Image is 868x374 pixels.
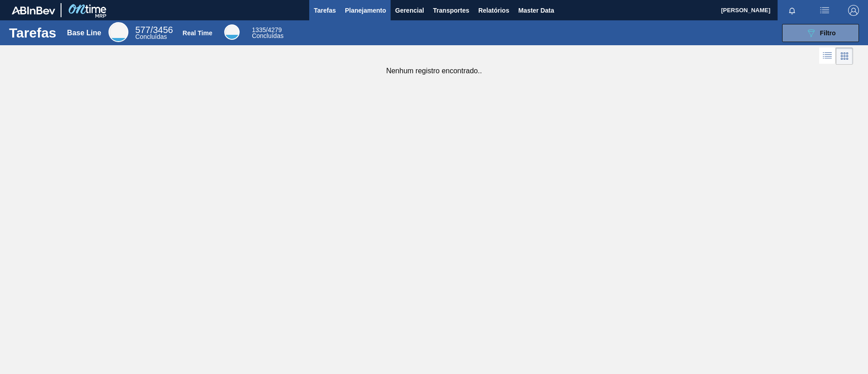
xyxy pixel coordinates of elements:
[782,24,859,42] button: Filtro
[819,47,836,65] div: Visão em Lista
[224,24,240,40] div: Real Time
[252,27,283,39] div: Real Time
[135,25,173,35] span: / 3456
[135,26,173,40] div: Base Line
[778,4,807,17] button: Notificações
[135,25,150,35] span: 577
[252,32,283,39] span: Concluídas
[345,5,386,16] span: Planejamento
[478,5,509,16] span: Relatórios
[252,26,266,33] span: 1335
[433,5,469,16] span: Transportes
[108,22,128,42] div: Base Line
[12,6,55,14] img: TNhmsLtSVTkK8tSr43FrP2fwEKptu5GPRR3wAAAABJRU5ErkJggg==
[252,26,282,33] span: / 4279
[395,5,424,16] span: Gerencial
[183,29,212,37] div: Real Time
[135,33,167,40] span: Concluídas
[836,47,853,65] div: Visão em Cards
[820,29,836,37] span: Filtro
[819,5,830,16] img: userActions
[314,5,336,16] span: Tarefas
[67,29,101,37] div: Base Line
[518,5,554,16] span: Master Data
[9,28,57,38] h1: Tarefas
[848,5,859,16] img: Logout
